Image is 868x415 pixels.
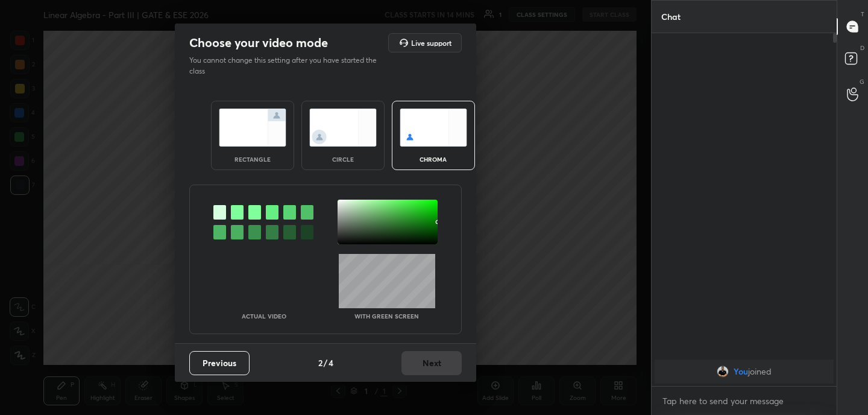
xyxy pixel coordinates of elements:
div: chroma [409,156,458,162]
div: grid [652,357,837,386]
p: G [860,77,864,86]
span: You [734,367,748,376]
img: circleScreenIcon.acc0effb.svg [309,109,377,147]
h4: 2 [318,356,322,369]
span: joined [748,367,772,376]
img: chromaScreenIcon.c19ab0a0.svg [400,109,467,147]
h4: / [324,356,327,369]
div: circle [319,156,367,162]
p: D [860,43,864,52]
p: You cannot change this setting after you have started the class [189,55,385,77]
p: Actual Video [242,313,286,319]
p: With green screen [354,313,419,319]
h4: 4 [329,356,333,369]
h5: Live support [411,39,451,46]
button: Previous [189,351,250,375]
p: T [861,10,864,19]
div: rectangle [228,156,277,162]
img: 9107ca6834834495b00c2eb7fd6a1f67.jpg [717,366,729,378]
h2: Choose your video mode [189,35,328,51]
img: normalScreenIcon.ae25ed63.svg [219,109,286,147]
p: Chat [652,1,690,33]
